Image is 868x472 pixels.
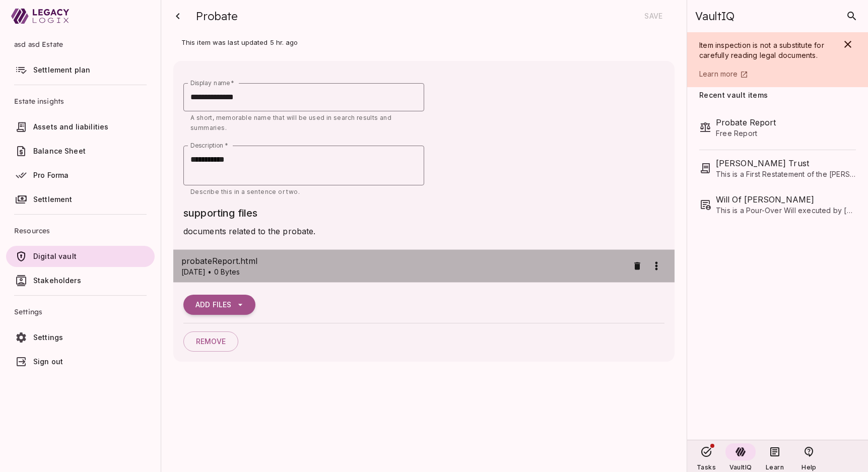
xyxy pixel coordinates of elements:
[14,89,147,113] span: Estate insights
[196,9,237,23] span: Probate
[173,250,675,282] div: probateReport.html[DATE] • 0 Bytes
[802,463,816,471] span: Help
[716,169,856,179] span: This is a First Restatement of the [PERSON_NAME] Trust, originally dated [DATE]. The trust is est...
[33,276,81,285] span: Stakeholders
[190,188,300,195] span: Describe this in a sentence or two.
[766,463,784,471] span: Learn
[716,206,856,216] span: This is a Pour-Over Will executed by [PERSON_NAME] of [GEOGRAPHIC_DATA], [US_STATE]. The document...
[716,128,856,139] span: Free Report
[183,226,315,236] span: documents related to the probate.
[190,114,393,131] span: A short, memorable name that will be used in search results and summaries.
[33,195,73,204] span: Settlement
[716,157,856,169] span: Henry Smith Trust
[699,91,768,101] span: Recent vault items
[33,333,63,342] span: Settings
[729,463,752,471] span: VaultIQ
[183,295,255,315] button: Add Files
[14,219,147,243] span: Resources
[183,207,257,219] span: supporting files
[33,357,63,366] span: Sign out
[33,147,86,155] span: Balance Sheet
[190,79,234,87] label: Display name
[699,70,738,78] span: Learn more
[14,32,147,56] span: asd asd Estate
[14,300,147,324] span: Settings
[196,337,226,346] span: Remove
[699,41,826,59] span: Item inspection is not a substitute for carefully reading legal documents.
[695,9,734,23] span: VaultIQ
[33,65,90,74] span: Settlement plan
[190,141,228,150] label: Description
[33,252,77,260] span: Digital vault
[716,116,856,128] span: Probate Report
[716,193,856,206] span: Will Of Henry H. Smith
[183,331,238,352] button: Remove
[33,122,108,131] span: Assets and liabilities
[181,255,628,267] span: probateReport.html
[181,267,628,277] p: [DATE] • 0 Bytes
[697,463,716,471] span: Tasks
[33,171,69,179] span: Pro Forma
[628,257,646,275] button: Remove
[195,300,231,309] span: Add Files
